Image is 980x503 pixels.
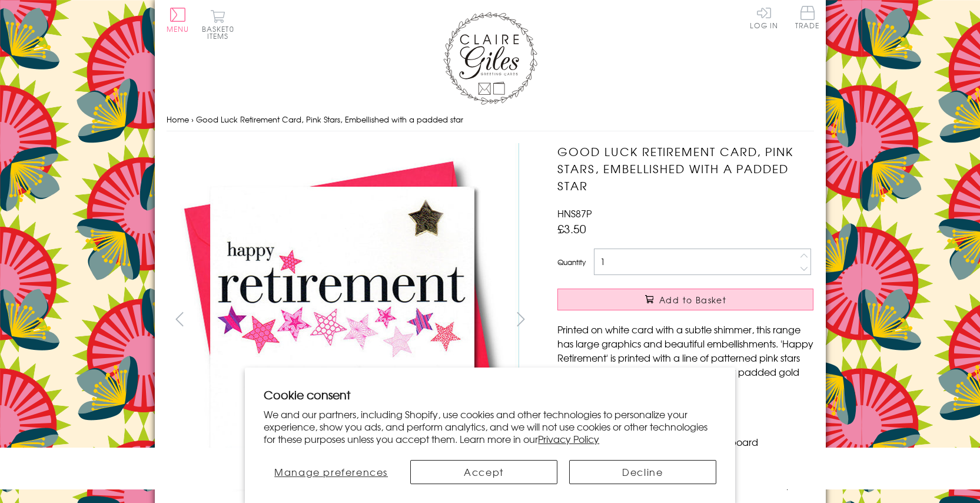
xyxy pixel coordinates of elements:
h2: Cookie consent [264,386,716,403]
span: £3.50 [557,220,586,237]
span: Good Luck Retirement Card, Pink Stars, Embellished with a padded star [196,114,463,125]
button: Menu [167,8,190,32]
button: next [507,306,534,332]
span: › [191,114,194,125]
a: Log In [750,6,778,29]
h1: Good Luck Retirement Card, Pink Stars, Embellished with a padded star [557,143,813,194]
button: Basket0 items [202,9,234,39]
span: Trade [795,6,820,29]
span: Menu [167,24,190,34]
img: Good Luck Retirement Card, Pink Stars, Embellished with a padded star [534,143,887,497]
a: Home [167,114,189,125]
button: Add to Basket [557,289,813,310]
button: prev [167,306,193,332]
span: 0 items [207,24,234,41]
span: Manage preferences [274,465,388,479]
button: Manage preferences [264,460,398,484]
a: Privacy Policy [538,432,599,446]
button: Decline [569,460,716,484]
span: HNS87P [557,206,592,220]
p: Printed on white card with a subtle shimmer, this range has large graphics and beautiful embellis... [557,322,813,393]
button: Accept [410,460,557,484]
img: Good Luck Retirement Card, Pink Stars, Embellished with a padded star [166,143,519,496]
span: Add to Basket [659,294,726,306]
label: Quantity [557,257,586,267]
nav: breadcrumbs [167,108,814,132]
a: Trade [795,6,820,31]
img: Claire Giles Greetings Cards [443,12,537,105]
p: We and our partners, including Shopify, use cookies and other technologies to personalize your ex... [264,408,716,445]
